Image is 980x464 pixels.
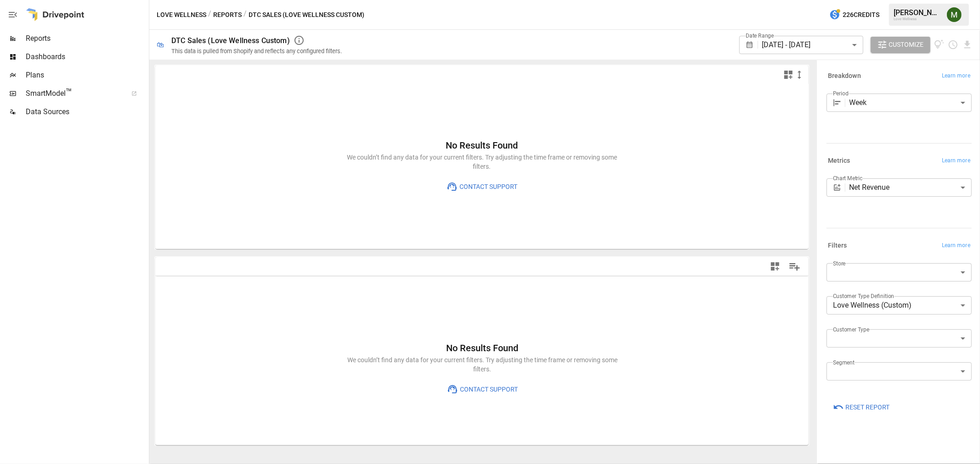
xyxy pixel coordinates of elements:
span: Contact Support [458,384,518,395]
span: SmartModel [26,88,121,99]
div: This data is pulled from Shopify and reflects any configured filters. [171,48,342,55]
span: Learn more [942,156,970,166]
span: Learn more [942,241,970,250]
p: We couldn’t find any data for your current filters. Try adjusting the time frame or removing some... [345,355,620,374]
h6: No Results Found [344,138,620,153]
div: DTC Sales (Love Wellness Custom) [171,36,290,45]
button: Manage Columns [784,256,805,277]
span: Contact Support [458,181,518,193]
div: [DATE] - [DATE] [762,36,863,54]
div: Love Wellness (Custom) [827,296,972,315]
h6: Filters [828,241,847,251]
h6: No Results Found [345,341,620,355]
button: View documentation [934,37,945,53]
button: Download report [962,39,973,50]
label: Date Range [746,32,774,39]
div: [PERSON_NAME] [894,8,941,17]
span: Dashboards [26,51,147,62]
span: Reports [26,33,147,44]
div: / [208,9,211,21]
button: Customize [871,37,930,53]
span: Customize [889,39,924,50]
span: Data Sources [26,106,147,117]
p: We couldn’t find any data for your current filters. Try adjusting the time frame or removing some... [344,153,620,171]
label: Period [833,89,849,97]
button: Contact Support [441,381,525,398]
label: Store [833,260,846,267]
div: Net Revenue [850,178,972,197]
label: Chart Metric [833,174,863,182]
h6: Breakdown [828,71,861,81]
button: Schedule report [948,39,958,50]
span: Learn more [942,72,970,81]
label: Customer Type [833,326,870,333]
div: Love Wellness [894,17,941,21]
h6: Metrics [828,156,850,166]
div: Week [850,94,972,112]
span: Plans [26,70,147,81]
button: Reports [213,9,242,21]
button: 226Credits [826,6,883,23]
div: / [244,9,247,21]
label: Segment [833,359,855,366]
span: ™ [66,87,72,98]
button: Contact Support [440,178,524,195]
button: Love Wellness [157,9,206,21]
button: Meredith Lacasse [941,2,967,28]
span: Reset Report [845,402,889,413]
span: 226 Credits [843,9,879,21]
img: Meredith Lacasse [947,7,962,22]
button: Reset Report [827,399,896,415]
label: Customer Type Definition [833,292,895,300]
div: 🛍 [157,40,164,49]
